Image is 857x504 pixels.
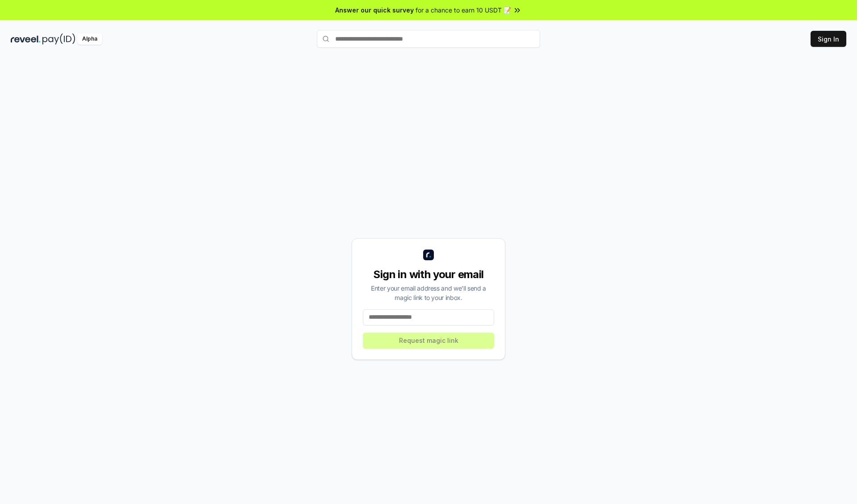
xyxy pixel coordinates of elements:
img: reveel_dark [11,33,41,45]
span: Answer our quick survey [335,5,414,15]
div: Sign in with your email [363,267,494,282]
button: Sign In [811,31,846,47]
span: for a chance to earn 10 USDT 📝 [416,5,511,15]
div: Alpha [77,33,102,45]
img: logo_small [423,250,434,260]
img: pay_id [42,33,75,45]
div: Enter your email address and we’ll send a magic link to your inbox. [363,283,494,302]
